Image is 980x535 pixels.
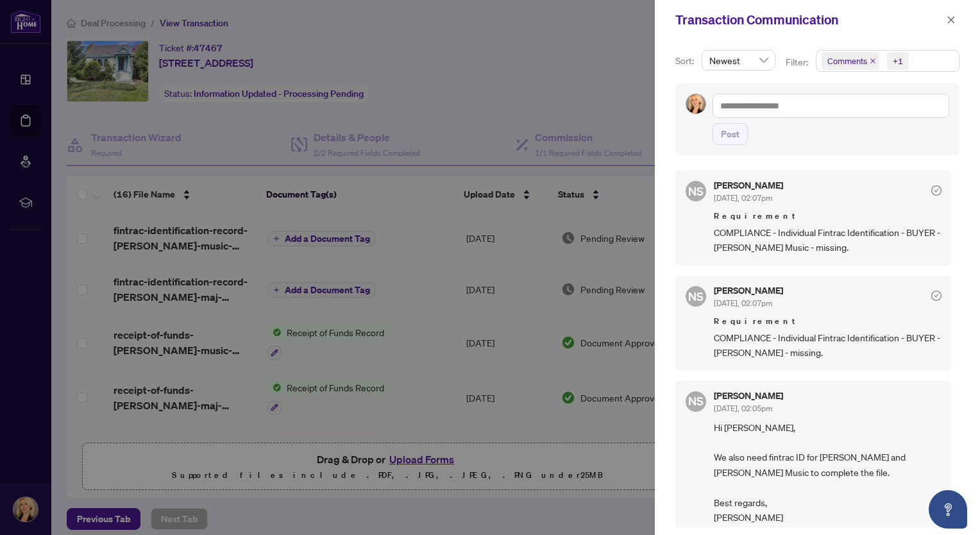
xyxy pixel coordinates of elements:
[947,15,956,24] span: close
[688,182,704,200] span: NS
[714,420,942,525] span: Hi [PERSON_NAME], We also need fintrac ID for [PERSON_NAME] and [PERSON_NAME] Music to complete t...
[675,10,943,30] div: Transaction Communication
[714,330,942,361] span: COMPLIANCE - Individual Fintrac Identification - BUYER - [PERSON_NAME] - missing.
[929,490,967,529] button: Open asap
[688,392,704,410] span: NS
[709,51,768,70] span: Newest
[714,315,942,328] span: Requirement
[827,55,867,67] span: Comments
[688,287,704,305] span: NS
[931,291,942,301] span: check-circle
[714,181,783,190] h5: [PERSON_NAME]
[714,286,783,295] h5: [PERSON_NAME]
[714,193,772,203] span: [DATE], 02:07pm
[675,54,697,68] p: Sort:
[786,55,810,69] p: Filter:
[870,58,876,64] span: close
[714,403,772,413] span: [DATE], 02:05pm
[714,391,783,400] h5: [PERSON_NAME]
[822,52,879,70] span: Comments
[713,123,748,145] button: Post
[714,210,942,223] span: Requirement
[714,298,772,308] span: [DATE], 02:07pm
[893,55,903,67] div: +1
[686,94,705,114] img: Profile Icon
[714,225,942,255] span: COMPLIANCE - Individual Fintrac Identification - BUYER - [PERSON_NAME] Music - missing.
[931,185,942,196] span: check-circle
